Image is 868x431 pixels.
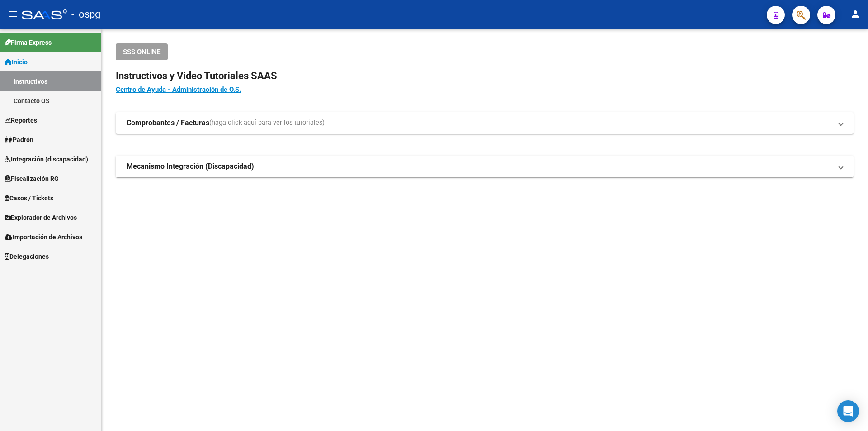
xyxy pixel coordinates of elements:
span: Reportes [5,115,37,125]
mat-icon: person [850,9,861,19]
span: Firma Express [5,38,52,47]
strong: Comprobantes / Facturas [127,118,209,128]
a: Centro de Ayuda - Administración de O.S. [116,85,241,94]
span: Padrón [5,135,33,145]
button: SSS ONLINE [116,43,168,60]
mat-expansion-panel-header: Mecanismo Integración (Discapacidad) [116,156,854,177]
div: Open Intercom Messenger [837,400,859,422]
span: Importación de Archivos [5,232,82,242]
strong: Mecanismo Integración (Discapacidad) [127,161,254,171]
span: SSS ONLINE [123,48,160,56]
h2: Instructivos y Video Tutoriales SAAS [116,67,854,85]
span: Casos / Tickets [5,193,53,203]
span: Delegaciones [5,251,49,261]
span: (haga click aquí para ver los tutoriales) [209,118,325,128]
span: Integración (discapacidad) [5,154,88,164]
span: Inicio [5,57,28,67]
span: - ospg [71,5,100,24]
mat-icon: menu [7,9,18,19]
mat-expansion-panel-header: Comprobantes / Facturas(haga click aquí para ver los tutoriales) [116,112,854,134]
span: Fiscalización RG [5,174,59,184]
span: Explorador de Archivos [5,213,77,223]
